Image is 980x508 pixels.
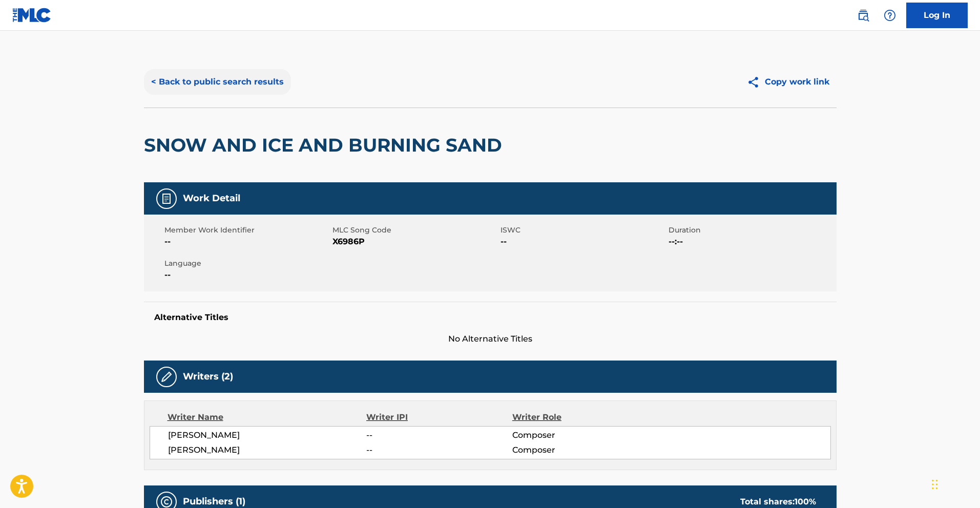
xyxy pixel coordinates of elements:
[884,9,896,22] img: help
[740,496,816,508] div: Total shares:
[366,444,512,456] span: --
[168,429,367,441] span: [PERSON_NAME]
[12,8,52,23] img: MLC Logo
[183,496,245,507] h5: Publishers (1)
[880,5,900,26] div: Help
[183,193,240,204] h5: Work Detail
[332,225,498,236] span: MLC Song Code
[144,134,507,157] h2: SNOW AND ICE AND BURNING SAND
[669,236,834,248] span: --:--
[183,371,233,383] h5: Writers (2)
[366,411,512,424] div: Writer IPI
[512,444,645,456] span: Composer
[747,76,765,89] img: Copy work link
[512,429,645,441] span: Composer
[160,371,173,383] img: Writers
[160,496,173,508] img: Publishers
[164,258,330,269] span: Language
[669,225,834,236] span: Duration
[168,411,367,424] div: Writer Name
[906,3,968,28] a: Log In
[366,429,512,441] span: --
[144,333,837,345] span: No Alternative Titles
[795,497,816,506] span: 100 %
[164,236,330,248] span: --
[512,411,645,424] div: Writer Role
[154,312,826,323] h5: Alternative Titles
[929,459,980,508] iframe: Chat Widget
[144,69,291,95] button: < Back to public search results
[332,236,498,248] span: X6986P
[501,225,666,236] span: ISWC
[164,269,330,281] span: --
[740,69,837,95] button: Copy work link
[501,236,666,248] span: --
[164,225,330,236] span: Member Work Identifier
[168,444,367,456] span: [PERSON_NAME]
[932,469,938,500] div: Drag
[160,193,173,205] img: Work Detail
[857,9,869,22] img: search
[853,5,873,26] a: Public Search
